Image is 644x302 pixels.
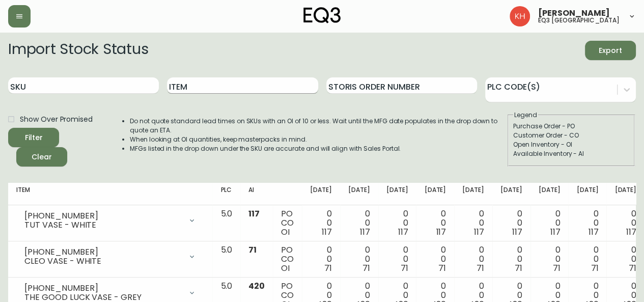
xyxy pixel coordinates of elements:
[500,245,522,273] div: 0 0
[212,183,240,205] th: PLC
[8,41,148,60] h2: Import Stock Status
[386,209,408,237] div: 0 0
[474,226,484,238] span: 117
[539,245,561,273] div: 0 0
[24,257,182,266] div: CLEO VASE - WHITE
[24,151,59,163] span: Clear
[25,131,43,144] div: Filter
[576,245,598,273] div: 0 0
[302,183,340,205] th: [DATE]
[281,262,290,274] span: OI
[303,7,341,23] img: logo
[530,183,569,205] th: [DATE]
[8,128,59,147] button: Filter
[281,245,294,273] div: PO CO
[248,280,265,292] span: 420
[24,248,182,257] div: [PHONE_NUMBER]
[462,245,484,273] div: 0 0
[553,262,561,274] span: 71
[538,17,620,23] h5: eq3 [GEOGRAPHIC_DATA]
[436,226,446,238] span: 117
[513,122,629,131] div: Purchase Order - PO
[629,262,636,274] span: 71
[438,262,446,274] span: 71
[281,226,290,238] span: OI
[513,131,629,140] div: Customer Order - CO
[398,226,408,238] span: 117
[24,293,182,302] div: THE GOOD LUCK VASE - GREY
[130,144,507,153] li: MFGs listed in the drop down under the SKU are accurate and will align with Sales Portal.
[348,209,370,237] div: 0 0
[614,245,636,273] div: 0 0
[550,226,561,238] span: 117
[593,44,628,57] span: Export
[24,284,182,293] div: [PHONE_NUMBER]
[16,209,204,232] div: [PHONE_NUMBER]TUT VASE - WHITE
[462,209,484,237] div: 0 0
[248,208,260,219] span: 117
[424,209,446,237] div: 0 0
[454,183,492,205] th: [DATE]
[492,183,530,205] th: [DATE]
[248,244,257,256] span: 71
[591,262,598,274] span: 71
[212,205,240,241] td: 5.0
[212,241,240,278] td: 5.0
[378,183,416,205] th: [DATE]
[513,140,629,149] div: Open Inventory - OI
[340,183,378,205] th: [DATE]
[500,209,522,237] div: 0 0
[626,226,636,238] span: 117
[513,111,538,120] legend: Legend
[386,245,408,273] div: 0 0
[576,209,598,237] div: 0 0
[24,211,182,221] div: [PHONE_NUMBER]
[513,149,629,158] div: Available Inventory - AI
[348,245,370,273] div: 0 0
[515,262,522,274] span: 71
[20,114,93,125] span: Show Over Promised
[16,147,67,167] button: Clear
[512,226,522,238] span: 117
[322,226,332,238] span: 117
[585,41,636,60] button: Export
[588,226,598,238] span: 117
[568,183,606,205] th: [DATE]
[310,209,332,237] div: 0 0
[401,262,408,274] span: 71
[24,221,182,230] div: TUT VASE - WHITE
[8,183,212,205] th: Item
[362,262,370,274] span: 71
[240,183,273,205] th: AI
[281,209,294,237] div: PO CO
[16,245,204,268] div: [PHONE_NUMBER]CLEO VASE - WHITE
[324,262,332,274] span: 71
[539,209,561,237] div: 0 0
[310,245,332,273] div: 0 0
[614,209,636,237] div: 0 0
[416,183,454,205] th: [DATE]
[360,226,370,238] span: 117
[424,245,446,273] div: 0 0
[477,262,484,274] span: 71
[130,117,507,135] li: Do not quote standard lead times on SKUs with an OI of 10 or less. Wait until the MFG date popula...
[510,6,530,26] img: 6bce50593809ea0ae37ab3ec28db6a8b
[538,9,610,17] span: [PERSON_NAME]
[130,135,507,144] li: When looking at OI quantities, keep masterpacks in mind.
